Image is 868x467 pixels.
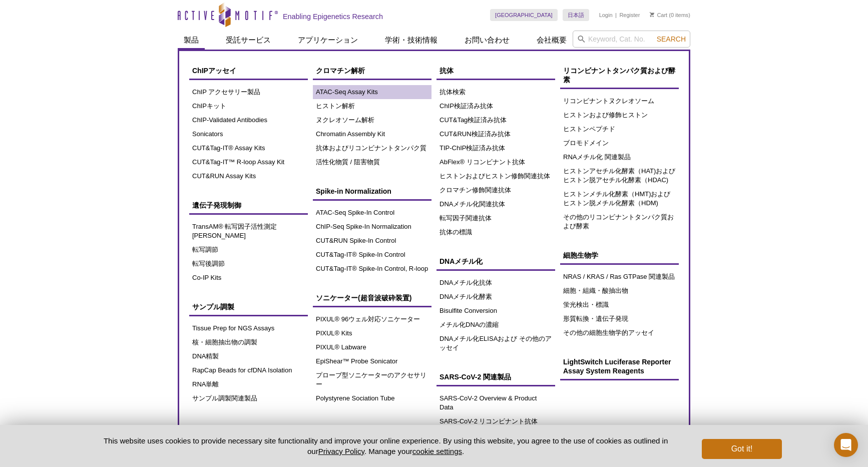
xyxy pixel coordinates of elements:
[560,352,679,380] a: LightSwitch Luciferase Reporter Assay System Reagents
[619,12,640,19] a: Register
[437,141,555,155] a: TIP-ChIP検証済み抗体
[437,304,555,318] a: Bisulfite Conversion
[189,418,308,437] a: NGS
[313,354,431,368] a: EpiShear™ Probe Sonicator
[459,31,516,50] a: お問い合わせ
[313,368,431,391] a: プローブ型ソニケーターのアクセサリー
[316,294,411,302] span: ソニケーター(超音波破砕装置)
[313,248,431,262] a: CUT&Tag-IT® Spike-In Control
[834,433,858,457] div: Open Intercom Messenger
[189,321,308,335] a: Tissue Prep for NGS Assays
[563,358,671,375] span: LightSwitch Luciferase Reporter Assay System Reagents
[379,31,444,50] a: 学術・技術情報
[313,391,431,405] a: Polystyrene Sociation Tube
[292,31,364,50] a: アプリケーション
[189,113,308,127] a: ChIP-Validated Antibodies
[313,113,431,127] a: ヌクレオソーム解析
[437,276,555,290] a: DNAメチル化抗体
[189,155,308,169] a: CUT&Tag-IT™ R-loop Assay Kit
[192,423,207,431] span: NGS
[560,210,679,233] a: その他のリコンビナントタンパク質および酵素
[440,373,511,381] span: SARS-CoV-2 関連製品
[437,85,555,99] a: 抗体検索
[437,332,555,355] a: DNAメチル化ELISAおよび その他のアッセイ
[189,127,308,141] a: Sonicators
[192,201,241,209] span: 遺伝子発現制御
[615,9,617,21] li: |
[437,252,555,271] a: DNAメチル化
[189,220,308,243] a: TransAM® 転写因子活性測定[PERSON_NAME]
[189,349,308,363] a: DNA精製
[313,312,431,326] a: PIXUL® 96ウェル対応ソニケーター
[573,31,690,48] input: Keyword, Cat. No.
[560,284,679,298] a: 細胞・組織・酸抽出物
[313,127,431,141] a: Chromatin Assembly Kit
[437,318,555,332] a: メチル化DNAの濃縮
[437,61,555,80] a: 抗体
[560,108,679,122] a: ヒストンおよび修飾ヒストン
[313,61,431,80] a: クロマチン解析
[313,206,431,220] a: ATAC-Seq Spike-In Control
[412,447,462,455] button: cookie settings
[313,155,431,169] a: 活性化物質 / 阻害物質
[86,435,685,456] p: This website uses cookies to provide necessary site functionality and improve your online experie...
[490,9,558,21] a: [GEOGRAPHIC_DATA]
[178,31,205,50] a: 製品
[563,9,589,21] a: 日本語
[650,12,654,17] img: Your Cart
[702,439,782,459] button: Got it!
[316,187,391,195] span: Spike-in Normalization
[654,35,689,44] button: Search
[189,141,308,155] a: CUT&Tag-IT® Assay Kits
[313,99,431,113] a: ヒストン解析
[189,391,308,405] a: サンプル調製関連製品
[440,257,483,265] span: DNAメチル化
[313,234,431,248] a: CUT&RUN Spike-In Control
[560,164,679,187] a: ヒストンアセチル化酵素（HAT)およびヒストン脱アセチル化酵素（HDAC)
[563,251,598,259] span: 細胞生物学
[189,377,308,391] a: RNA単離
[313,340,431,354] a: PIXUL® Labware
[560,122,679,136] a: ヒストンペプチド
[437,290,555,304] a: DNAメチル化酵素
[437,183,555,197] a: クロマチン修飾関連抗体
[192,303,234,311] span: サンプル調製
[189,61,308,80] a: ChIPアッセイ
[560,94,679,108] a: リコンビナントヌクレオソーム
[313,182,431,201] a: Spike-in Normalization
[189,271,308,285] a: Co-IP Kits
[560,270,679,284] a: NRAS / KRAS / Ras GTPase 関連製品
[189,257,308,271] a: 転写後調節
[437,169,555,183] a: ヒストンおよびヒストン修飾関連抗体
[313,262,431,276] a: CUT&Tag-IT® Spike-In Control, R-loop
[192,67,236,75] span: ChIPアッセイ
[650,9,690,21] li: (0 items)
[563,67,675,84] span: リコンビナントタンパク質および酵素
[531,31,573,50] a: 会社概要
[189,85,308,99] a: ChIP アクセサリー製品
[189,99,308,113] a: ChIPキット
[560,187,679,210] a: ヒストンメチル化酵素（HMT)およびヒストン脱メチル化酵素（HDM)
[560,61,679,89] a: リコンビナントタンパク質および酵素
[318,447,364,455] a: Privacy Policy
[560,246,679,265] a: 細胞生物学
[313,85,431,99] a: ATAC-Seq Assay Kits
[560,298,679,312] a: 蛍光検出・標識
[437,391,555,414] a: SARS-CoV-2 Overview & Product Data
[189,297,308,316] a: サンプル調製
[560,326,679,340] a: その他の細胞生物学的アッセイ
[189,363,308,377] a: RapCap Beads for cfDNA Isolation
[220,31,277,50] a: 受託サービス
[437,225,555,239] a: 抗体の標識
[437,99,555,113] a: ChIP検証済み抗体
[189,196,308,215] a: 遺伝子発現制御
[599,12,613,19] a: Login
[650,12,667,19] a: Cart
[313,288,431,307] a: ソニケーター(超音波破砕装置)
[283,12,383,21] h2: Enabling Epigenetics Research
[437,414,555,428] a: SARS-CoV-2 リコンビナント抗体
[437,211,555,225] a: 転写因子関連抗体
[657,35,686,43] span: Search
[440,67,454,75] span: 抗体
[437,367,555,386] a: SARS-CoV-2 関連製品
